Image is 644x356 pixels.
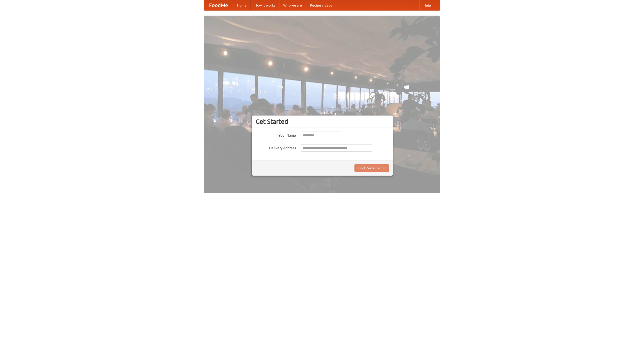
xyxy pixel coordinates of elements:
label: Delivery Address [256,144,296,150]
a: FoodMe [204,0,233,10]
a: How it works [251,0,279,10]
button: Find Restaurants! [354,164,389,172]
h3: Get Started [256,118,389,125]
a: Recipe videos [306,0,336,10]
a: Who we are [279,0,306,10]
a: Help [419,0,435,10]
a: Home [233,0,251,10]
label: Your Name [256,132,296,138]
